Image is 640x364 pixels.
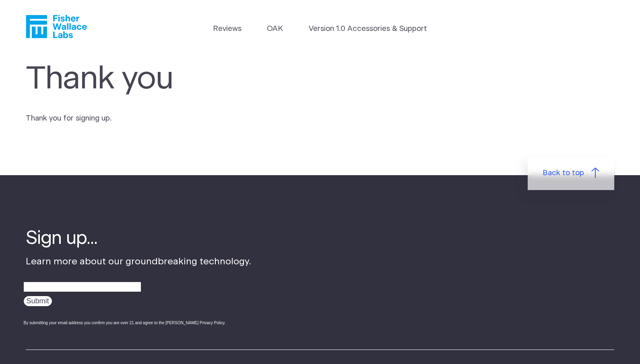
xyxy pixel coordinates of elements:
span: Thank you for signing up. [26,115,111,122]
input: Submit [24,296,52,306]
a: OAK [267,23,283,35]
a: Back to top [528,156,615,190]
div: By submitting your email address you confirm you are over 21 and agree to the [PERSON_NAME] Priva... [24,320,251,326]
span: Back to top [543,168,584,179]
a: Version 1.0 Accessories & Support [309,23,427,35]
a: Fisher Wallace [26,15,87,38]
a: Reviews [213,23,242,35]
h1: Thank you [26,61,361,98]
div: Learn more about our groundbreaking technology. [26,226,251,333]
h4: Sign up... [26,226,251,251]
